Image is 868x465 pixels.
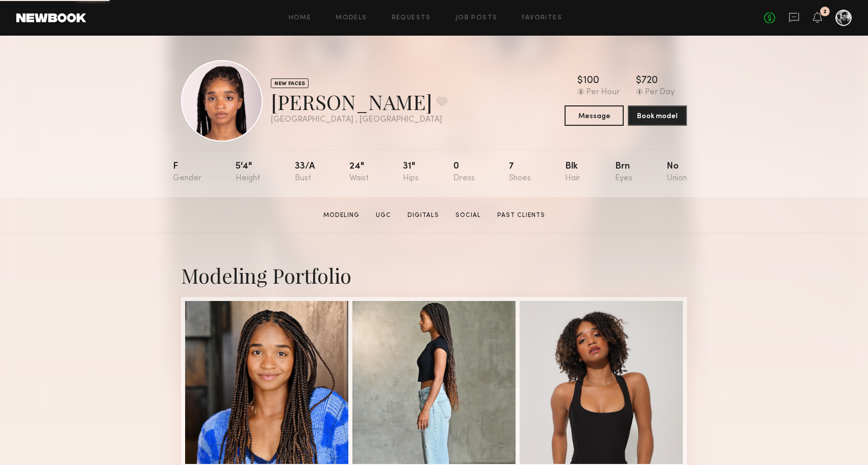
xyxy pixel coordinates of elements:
[295,162,315,183] div: 33/a
[565,105,624,126] button: Message
[628,105,687,126] button: Book model
[403,211,443,220] a: Digitals
[493,211,549,220] a: Past Clients
[451,211,485,220] a: Social
[453,162,475,183] div: 0
[509,162,531,183] div: 7
[615,162,632,183] div: Brn
[645,88,675,97] div: Per Day
[565,162,580,183] div: Blk
[349,162,369,183] div: 24"
[236,162,260,183] div: 5'4"
[271,116,447,124] div: [GEOGRAPHIC_DATA] , [GEOGRAPHIC_DATA]
[403,162,419,183] div: 31"
[173,162,201,183] div: F
[392,15,431,21] a: Requests
[271,78,309,88] div: NEW FACES
[577,76,583,86] div: $
[289,15,312,21] a: Home
[181,262,687,289] div: Modeling Portfolio
[667,162,687,183] div: No
[586,88,620,97] div: Per Hour
[583,76,599,86] div: 100
[271,88,447,115] div: [PERSON_NAME]
[319,211,364,220] a: Modeling
[522,15,562,21] a: Favorites
[372,211,395,220] a: UGC
[336,15,367,21] a: Models
[455,15,498,21] a: Job Posts
[823,9,827,15] div: 2
[642,76,658,86] div: 720
[636,76,642,86] div: $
